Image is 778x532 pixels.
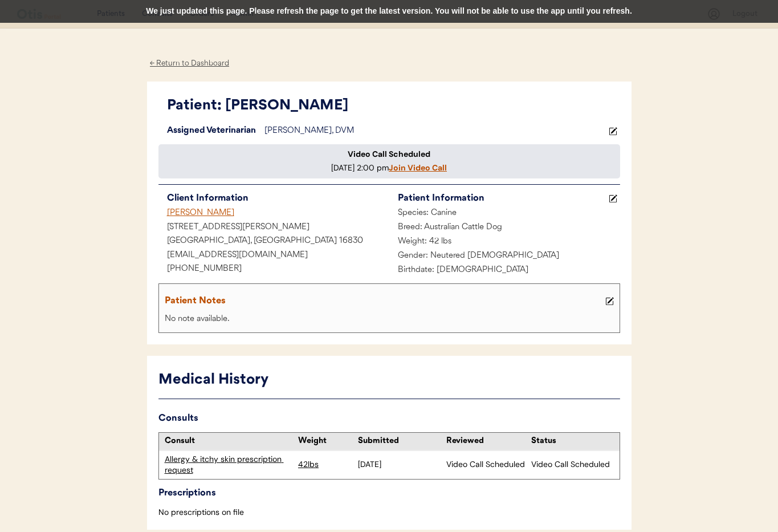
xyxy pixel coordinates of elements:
[163,163,616,174] div: [DATE] 2:00 pm
[531,459,614,470] div: Video Call Scheduled
[358,459,441,470] div: [DATE]
[446,459,529,470] div: Video Call Scheduled
[158,234,389,249] div: [GEOGRAPHIC_DATA], [GEOGRAPHIC_DATA] 16830
[348,149,430,160] div: Video Call Scheduled
[158,262,389,277] div: [PHONE_NUMBER]
[165,454,293,476] div: Allergy & itchy skin prescription request
[158,124,264,139] div: Assigned Veterinarian
[298,436,355,447] div: Weight
[389,221,620,235] div: Breed: Australian Cattle Dog
[398,190,606,206] div: Patient Information
[389,206,620,221] div: Species: Canine
[167,95,620,117] div: Patient: [PERSON_NAME]
[389,235,620,249] div: Weight: 42 lbs
[158,485,620,501] div: Prescriptions
[389,163,447,173] a: Join Video Call
[158,411,620,427] div: Consults
[389,249,620,263] div: Gender: Neutered [DEMOGRAPHIC_DATA]
[298,459,355,470] div: 42lbs
[358,436,441,447] div: Submitted
[162,312,617,327] div: No note available.
[147,57,233,70] div: ← Return to Dashboard
[389,263,620,278] div: Birthdate: [DEMOGRAPHIC_DATA]
[167,190,389,206] div: Client Information
[264,124,606,139] div: [PERSON_NAME], DVM
[158,206,389,221] div: [PERSON_NAME]
[158,507,620,518] div: No prescriptions on file
[165,293,602,309] div: Patient Notes
[158,249,389,263] div: [EMAIL_ADDRESS][DOMAIN_NAME]
[165,436,293,447] div: Consult
[531,436,614,447] div: Status
[158,221,389,235] div: [STREET_ADDRESS][PERSON_NAME]
[446,436,529,447] div: Reviewed
[158,369,620,391] div: Medical History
